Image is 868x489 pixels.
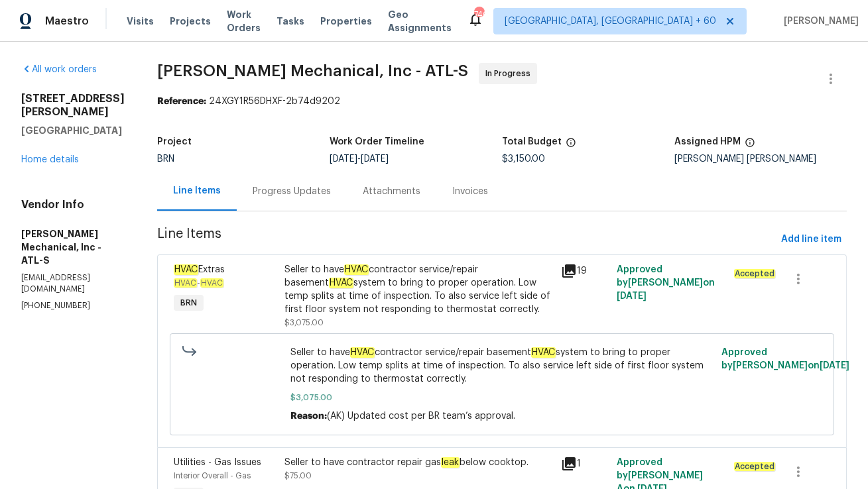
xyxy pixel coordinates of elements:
[485,67,536,80] span: In Progress
[157,137,192,146] h5: Project
[284,319,324,327] span: $3,075.00
[200,278,223,288] em: HVAC
[320,15,372,28] span: Properties
[505,15,716,28] span: [GEOGRAPHIC_DATA], [GEOGRAPHIC_DATA] + 60
[721,348,849,370] span: Approved by [PERSON_NAME] on
[820,361,849,370] span: [DATE]
[502,154,545,164] span: $3,150.00
[674,154,847,164] div: [PERSON_NAME] [PERSON_NAME]
[290,391,714,404] span: $3,075.00
[173,184,221,197] div: Line Items
[21,300,125,311] p: [PHONE_NUMBER]
[284,456,554,469] div: Seller to have contractor repair gas below cooktop.
[363,185,420,198] div: Attachments
[157,154,174,164] span: BRN
[531,347,556,358] em: HVAC
[502,137,562,146] h5: Total Budget
[350,347,375,358] em: HVAC
[330,154,357,164] span: [DATE]
[330,137,424,146] h5: Work Order Timeline
[21,198,125,211] h4: Vendor Info
[734,462,775,471] em: Accepted
[745,137,755,154] span: The hpm assigned to this work order.
[227,8,261,34] span: Work Orders
[330,154,389,164] span: -
[566,137,576,154] span: The total cost of line items that have been proposed by Opendoor. This sum includes line items th...
[441,457,460,468] em: leak
[674,137,741,146] h5: Assigned HPM
[329,278,353,288] em: HVAC
[174,278,197,288] em: HVAC
[284,472,312,480] span: $75.00
[617,292,647,301] span: [DATE]
[290,411,327,421] span: Reason:
[561,263,609,279] div: 19
[474,8,483,21] div: 740
[277,17,304,26] span: Tasks
[734,269,775,278] em: Accepted
[157,95,847,108] div: 24XGY1R56DHXF-2b74d9202
[284,263,554,316] div: Seller to have contractor service/repair basement system to bring to proper operation. Low temp s...
[174,264,225,275] span: Extras
[776,227,847,252] button: Add line item
[361,154,389,164] span: [DATE]
[778,15,859,28] span: [PERSON_NAME]
[452,185,488,198] div: Invoices
[388,8,452,34] span: Geo Assignments
[327,411,515,421] span: (AK) Updated cost per BR team’s approval.
[174,472,251,480] span: Interior Overall - Gas
[157,97,206,106] b: Reference:
[21,65,97,74] a: All work orders
[21,155,79,164] a: Home details
[21,92,125,119] h2: [STREET_ADDRESS][PERSON_NAME]
[21,124,125,137] h5: [GEOGRAPHIC_DATA]
[174,458,261,467] span: Utilities - Gas Issues
[157,227,776,252] span: Line Items
[561,456,609,472] div: 1
[21,227,125,267] h5: [PERSON_NAME] Mechanical, Inc - ATL-S
[290,346,714,386] span: Seller to have contractor service/repair basement system to bring to proper operation. Low temp s...
[45,15,89,28] span: Maestro
[781,231,841,248] span: Add line item
[174,279,223,287] span: -
[170,15,211,28] span: Projects
[175,296,202,309] span: BRN
[21,272,125,295] p: [EMAIL_ADDRESS][DOMAIN_NAME]
[617,265,715,301] span: Approved by [PERSON_NAME] on
[157,63,468,79] span: [PERSON_NAME] Mechanical, Inc - ATL-S
[344,264,369,275] em: HVAC
[253,185,331,198] div: Progress Updates
[174,264,198,275] em: HVAC
[127,15,154,28] span: Visits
